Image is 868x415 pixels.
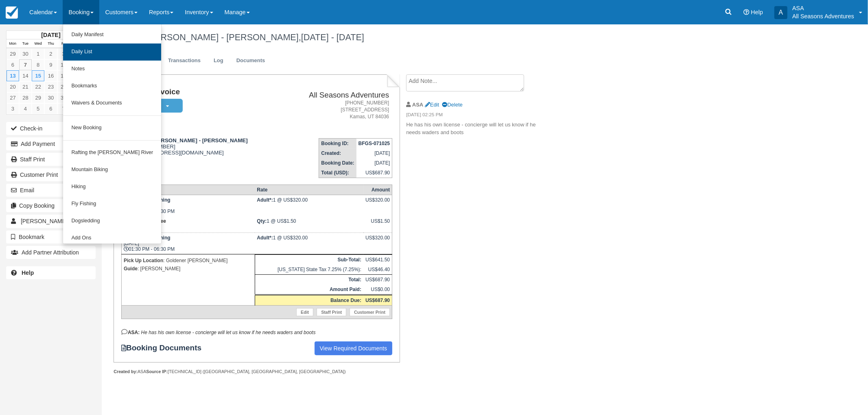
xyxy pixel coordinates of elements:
td: [DATE] [356,148,392,158]
a: 1 [32,48,44,59]
td: US$687.90 [356,168,392,178]
a: 21 [19,81,32,92]
a: Waivers & Documents [63,95,161,112]
strong: Pick Up Location [124,258,163,263]
a: Staff Print [317,308,346,316]
p: ASA [792,4,854,12]
a: 6 [44,103,57,114]
a: 29 [7,48,19,59]
i: Help [743,9,749,15]
span: [DATE] - [DATE] [301,32,364,42]
th: Amount [363,185,392,195]
a: 6 [7,59,19,70]
th: Total (USD): [319,168,356,178]
td: 1 @ US$320.00 [255,195,363,217]
th: Tue [19,39,32,48]
a: 7 [57,103,70,114]
th: Rate [255,185,363,195]
a: 5 [32,103,44,114]
td: US$46.40 [363,265,392,275]
a: 8 [32,59,44,70]
a: Dogsledding [63,213,161,230]
a: Bookmarks [63,78,161,95]
div: A [774,6,787,19]
th: Amount Paid: [255,285,363,295]
a: Notes [63,61,161,78]
address: [PHONE_NUMBER] [STREET_ADDRESS] Kamas, UT 84036 [285,100,389,120]
strong: Guide [124,266,138,272]
a: 17 [57,70,70,81]
button: Add Payment [6,137,96,150]
th: Booking ID: [319,139,356,149]
a: 15 [32,70,44,81]
img: checkfront-main-nav-mini-logo.png [6,7,18,19]
div: US$320.00 [365,197,390,209]
p: He has his own license - concierge will let us know if he needs waders and boots [406,121,543,136]
th: Sub-Total: [255,255,363,265]
a: Delete [442,102,462,108]
h1: Goldener [PERSON_NAME] - [PERSON_NAME], [108,33,747,42]
th: Fri [57,39,70,48]
td: [DATE] [356,158,392,168]
th: Created: [319,148,356,158]
a: 27 [7,92,19,103]
div: ASA [TECHNICAL_ID] ([GEOGRAPHIC_DATA], [GEOGRAPHIC_DATA], [GEOGRAPHIC_DATA]) [114,369,400,375]
ul: Booking [63,24,162,244]
th: Balance Due: [255,295,363,306]
strong: Goldener [PERSON_NAME] - [PERSON_NAME] [127,137,248,143]
a: 16 [44,70,57,81]
strong: Source IP: [146,369,168,374]
strong: Adult* [257,235,273,241]
a: 30 [44,92,57,103]
a: Daily List [63,43,161,61]
a: 28 [19,92,32,103]
a: Hiking [63,178,161,196]
td: [DATE] 01:30 PM - 06:30 PM [121,233,255,254]
em: He has his own license - concierge will let us know if he needs waders and boots [141,330,316,335]
h1: Booking Invoice [121,88,282,96]
a: Help [6,266,96,279]
a: 4 [19,103,32,114]
strong: Adult* [257,197,273,203]
span: Help [751,9,763,15]
span: [PERSON_NAME] [21,218,68,224]
td: 1 @ US$320.00 [255,233,363,254]
button: Add Partner Attribution [6,246,96,259]
a: Staff Print [6,153,96,166]
a: Customer Print [350,308,390,316]
p: : Goldener [PERSON_NAME] [124,256,253,265]
strong: Created by: [114,369,138,374]
a: Reserved [121,98,180,113]
th: Wed [32,39,44,48]
strong: Booking Documents [121,343,209,352]
a: 20 [7,81,19,92]
em: [DATE] 02:25 PM [406,111,543,120]
th: Mon [7,39,19,48]
strong: BFGS-071025 [359,141,390,146]
a: Log [208,53,230,69]
button: Bookmark [6,230,96,243]
td: US$0.00 [363,285,392,295]
a: 14 [19,70,32,81]
th: Thu [44,39,57,48]
a: 2 [44,48,57,59]
a: Rafting the [PERSON_NAME] River [63,144,161,161]
button: Check-in [6,122,96,135]
strong: ASA: [121,330,140,335]
a: Mountain Biking [63,161,161,178]
h2: All Seasons Adventures [285,91,389,100]
div: [PHONE_NUMBER] [EMAIL_ADDRESS][DOMAIN_NAME] [121,137,282,156]
strong: ASA [412,102,423,108]
th: Total: [255,275,363,285]
a: [PERSON_NAME] 164 [6,215,96,228]
b: Help [22,269,34,276]
p: All Seasons Adventures [792,12,854,20]
a: 29 [32,92,44,103]
td: [DATE] 01:30 PM - 06:30 PM [121,195,255,217]
td: US$687.90 [363,275,392,285]
td: US$641.50 [363,255,392,265]
a: 10 [57,59,70,70]
a: 24 [57,81,70,92]
a: New Booking [63,120,161,137]
th: Booking Date: [319,158,356,168]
